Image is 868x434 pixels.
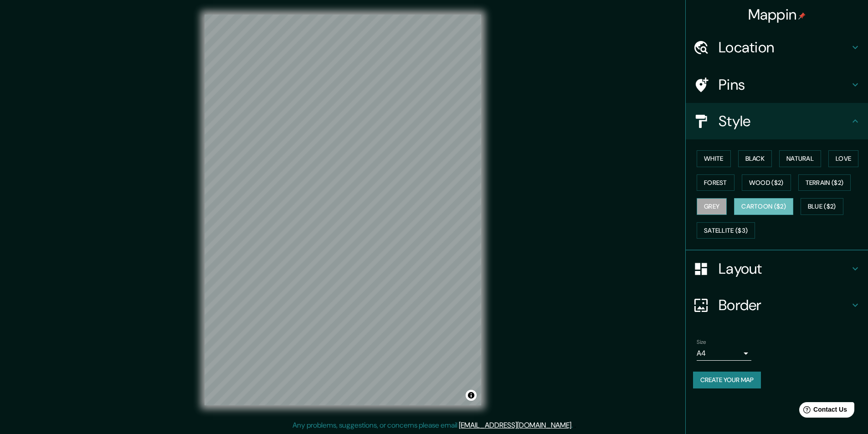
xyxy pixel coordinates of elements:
[697,174,734,191] button: Forest
[742,174,791,191] button: Wood ($2)
[686,287,868,323] div: Border
[459,420,571,430] a: [EMAIL_ADDRESS][DOMAIN_NAME]
[798,174,851,191] button: Terrain ($2)
[779,150,821,167] button: Natural
[697,150,731,167] button: White
[686,66,868,103] div: Pins
[573,420,574,431] div: .
[828,150,858,167] button: Love
[697,198,727,215] button: Grey
[574,420,576,431] div: .
[697,346,751,361] div: A4
[686,250,868,287] div: Layout
[738,150,772,167] button: Black
[798,12,806,20] img: pin-icon.png
[719,296,850,314] h4: Border
[686,29,868,66] div: Location
[719,260,850,278] h4: Layout
[787,398,858,424] iframe: Help widget launcher
[719,112,850,130] h4: Style
[748,5,806,24] h4: Mappin
[293,420,573,431] p: Any problems, suggestions, or concerns please email .
[697,222,755,239] button: Satellite ($3)
[466,390,477,401] button: Toggle attribution
[719,38,850,56] h4: Location
[719,76,850,94] h4: Pins
[205,15,481,405] canvas: Map
[697,338,706,346] label: Size
[801,198,843,215] button: Blue ($2)
[734,198,793,215] button: Cartoon ($2)
[686,103,868,139] div: Style
[693,372,761,388] button: Create your map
